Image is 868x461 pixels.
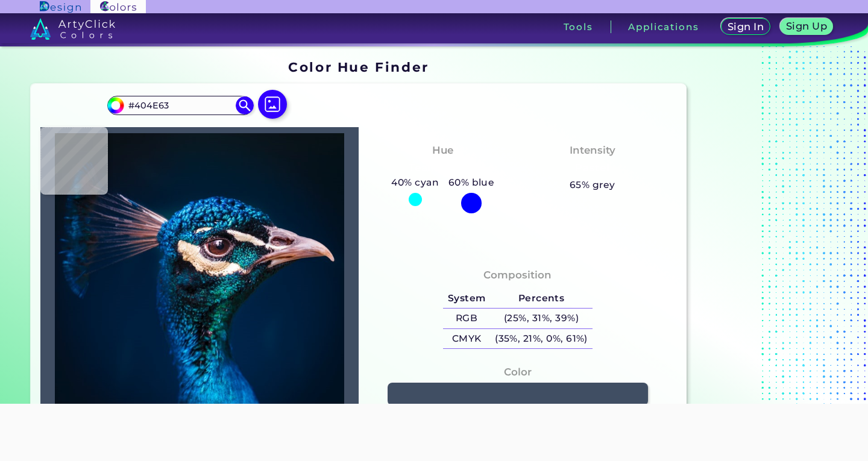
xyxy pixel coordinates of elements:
h4: Color [504,363,532,381]
input: type color.. [124,97,236,113]
h5: 65% grey [570,177,615,193]
img: logo_artyclick_colors_white.svg [30,18,115,40]
h5: 60% blue [444,175,499,190]
h5: Sign Up [788,22,825,31]
img: img_pavlin.jpg [46,133,353,433]
h3: Tools [564,22,593,31]
h5: (35%, 21%, 0%, 61%) [490,329,592,349]
h5: Percents [490,289,592,309]
h3: Pastel [570,161,615,175]
img: icon search [236,96,254,114]
iframe: Advertisement [691,55,842,454]
h5: CMYK [443,329,490,349]
img: ArtyClick Design logo [40,1,80,13]
h5: (25%, 31%, 39%) [490,309,592,328]
h4: Composition [483,266,552,284]
h3: Applications [628,22,699,31]
a: Sign Up [782,19,830,34]
iframe: Advertisement [215,404,653,458]
h4: Hue [432,142,453,159]
h4: Intensity [570,142,615,159]
h5: 40% cyan [387,175,444,190]
img: icon picture [258,90,287,119]
h5: Sign In [729,22,763,31]
a: Sign In [723,19,768,34]
h3: Tealish Blue [403,161,482,175]
h1: Color Hue Finder [288,58,429,76]
h5: RGB [443,309,490,328]
h5: System [443,289,490,309]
